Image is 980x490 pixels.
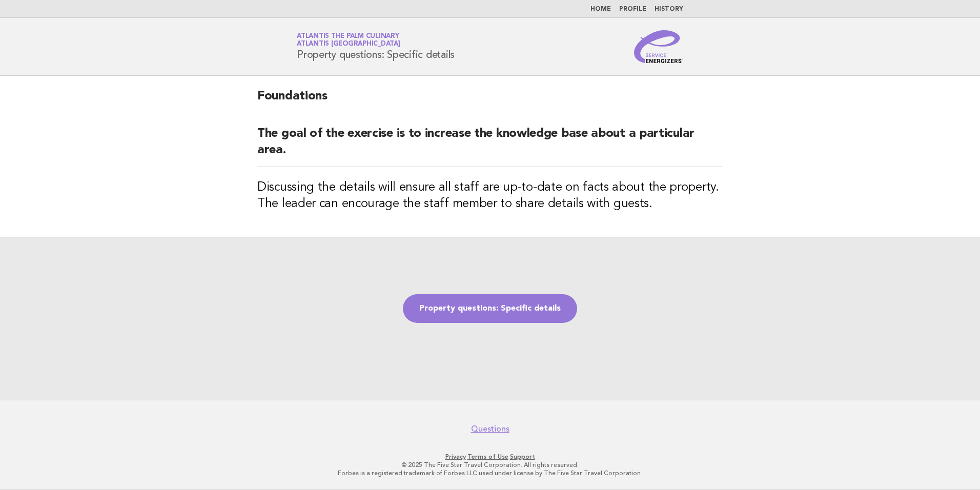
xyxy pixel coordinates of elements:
[257,88,723,113] h2: Foundations
[176,453,804,461] p: · ·
[655,6,683,12] a: History
[467,453,508,460] a: Terms of Use
[297,33,400,47] a: Atlantis The Palm CulinaryAtlantis [GEOGRAPHIC_DATA]
[176,461,804,469] p: © 2025 The Five Star Travel Corporation. All rights reserved.
[297,41,400,48] span: Atlantis [GEOGRAPHIC_DATA]
[403,294,577,323] a: Property questions: Specific details
[471,424,509,434] a: Questions
[445,453,466,460] a: Privacy
[297,33,455,60] h1: Property questions: Specific details
[634,30,683,63] img: Service Energizers
[257,179,723,212] h3: Discussing the details will ensure all staff are up-to-date on facts about the property. The lead...
[176,469,804,477] p: Forbes is a registered trademark of Forbes LLC used under license by The Five Star Travel Corpora...
[590,6,611,12] a: Home
[510,453,535,460] a: Support
[257,126,723,167] h2: The goal of the exercise is to increase the knowledge base about a particular area.
[619,6,646,12] a: Profile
